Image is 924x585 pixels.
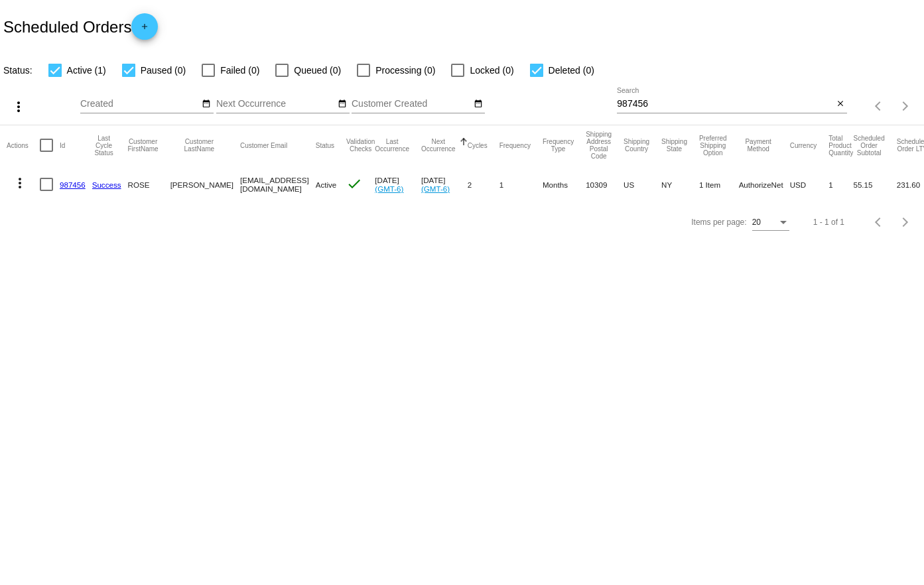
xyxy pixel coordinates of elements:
mat-select: Items per page: [752,218,789,227]
mat-cell: 1 [828,165,853,204]
span: Active (1) [67,62,106,78]
button: Change sorting for CustomerFirstName [128,138,159,153]
button: Change sorting for Cycles [468,141,488,149]
a: Success [92,180,121,189]
input: Next Occurrence [216,99,336,109]
mat-icon: check [346,176,362,192]
mat-cell: USD [790,165,829,204]
div: 1 - 1 of 1 [813,218,844,227]
button: Change sorting for FrequencyType [543,138,574,153]
span: Status: [3,65,33,76]
button: Next page [892,93,919,119]
mat-icon: close [836,99,845,109]
mat-cell: Months [543,165,586,204]
div: Items per page: [691,218,746,227]
span: Processing (0) [375,62,435,78]
button: Change sorting for CustomerEmail [240,141,287,149]
button: Change sorting for LastProcessingCycleId [92,135,116,157]
button: Change sorting for Status [316,141,334,149]
span: Locked (0) [470,62,513,78]
span: Paused (0) [141,62,186,78]
button: Next page [892,209,919,235]
a: (GMT-6) [421,184,450,193]
mat-header-cell: Actions [7,125,40,165]
input: Search [617,99,833,109]
mat-icon: date_range [338,99,347,109]
button: Change sorting for CustomerLastName [170,138,228,153]
mat-cell: AuthorizeNet [739,165,790,204]
mat-icon: date_range [474,99,483,109]
button: Change sorting for Subtotal [853,135,884,157]
mat-cell: 1 [499,165,543,204]
span: Active [316,180,337,189]
input: Customer Created [352,99,471,109]
span: 20 [752,218,761,227]
button: Change sorting for LastOccurrenceUtc [375,138,409,153]
span: Failed (0) [220,62,259,78]
mat-cell: 1 Item [699,165,739,204]
h2: Scheduled Orders [3,13,158,40]
mat-cell: [EMAIL_ADDRESS][DOMAIN_NAME] [240,165,316,204]
mat-header-cell: Validation Checks [346,125,375,165]
mat-cell: 10309 [586,165,624,204]
mat-header-cell: Total Product Quantity [828,125,853,165]
button: Previous page [866,209,892,235]
a: (GMT-6) [375,184,403,193]
mat-cell: [PERSON_NAME] [170,165,240,204]
button: Change sorting for PaymentMethod.Type [739,138,778,153]
mat-icon: add [137,22,153,38]
button: Change sorting for PreferredShippingOption [699,135,727,157]
mat-cell: 55.15 [853,165,896,204]
mat-cell: NY [661,165,699,204]
button: Change sorting for ShippingPostcode [586,131,612,160]
mat-cell: [DATE] [375,165,421,204]
button: Change sorting for Frequency [499,141,531,149]
input: Created [80,99,200,109]
mat-icon: more_vert [11,99,27,115]
button: Change sorting for NextOccurrenceUtc [421,138,456,153]
a: 987456 [60,180,86,189]
button: Clear [833,97,847,111]
span: Queued (0) [294,62,341,78]
mat-icon: date_range [202,99,211,109]
mat-cell: US [624,165,661,204]
mat-cell: 2 [468,165,499,204]
mat-icon: more_vert [12,175,28,191]
span: Deleted (0) [549,62,594,78]
button: Change sorting for ShippingCountry [624,138,649,153]
mat-cell: [DATE] [421,165,468,204]
button: Change sorting for CurrencyIso [790,141,817,149]
button: Previous page [866,93,892,119]
button: Change sorting for Id [60,141,65,149]
mat-cell: ROSE [128,165,170,204]
button: Change sorting for ShippingState [661,138,687,153]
